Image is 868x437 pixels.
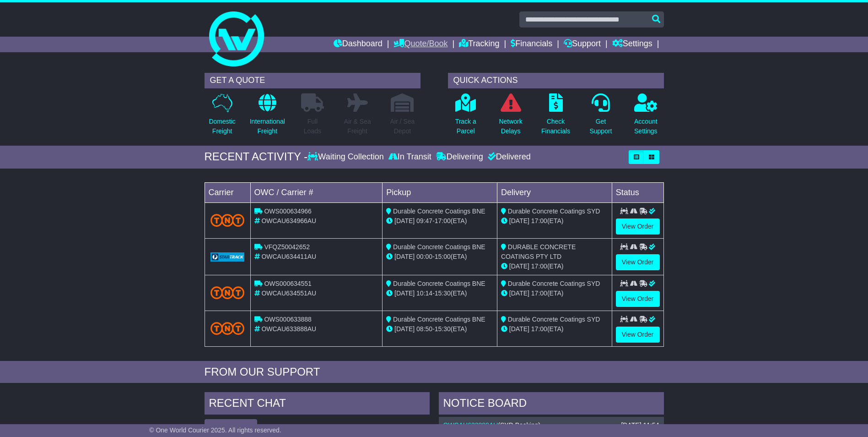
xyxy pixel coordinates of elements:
[634,93,658,141] a: AccountSettings
[564,37,601,52] a: Support
[264,280,312,287] span: OWS000634551
[589,117,612,136] p: Get Support
[541,93,571,141] a: CheckFinancials
[511,37,552,52] a: Financials
[261,217,316,224] span: OWCAU634966AU
[301,117,324,136] p: Full Loads
[508,208,600,215] span: Durable Concrete Coatings SYD
[621,421,659,429] div: [DATE] 11:54
[261,325,316,333] span: OWCAU633888AU
[435,217,451,224] span: 17:00
[393,280,485,287] span: Durable Concrete Coatings BNE
[205,182,250,202] td: Carrier
[261,290,316,297] span: OWCAU634551AU
[435,290,451,297] span: 15:30
[500,421,538,429] span: SYD Booking
[334,37,383,52] a: Dashboard
[210,252,245,262] img: GetCarrierServiceLogo
[498,93,523,141] a: NetworkDelays
[205,73,421,88] div: GET A QUOTE
[435,253,451,260] span: 15:00
[264,316,312,323] span: OWS000633888
[416,217,432,224] span: 09:47
[616,254,660,270] a: View Order
[443,421,659,429] div: ( )
[386,152,434,162] div: In Transit
[531,290,547,297] span: 17:00
[261,253,316,260] span: OWCAU634411AU
[344,117,371,136] p: Air & Sea Freight
[394,37,447,52] a: Quote/Book
[509,262,529,270] span: [DATE]
[386,324,493,334] div: - (ETA)
[416,325,432,333] span: 08:50
[589,93,612,141] a: GetSupport
[210,286,245,299] img: TNT_Domestic.png
[531,217,547,224] span: 17:00
[149,426,281,434] span: © One World Courier 2025. All rights reserved.
[394,217,415,224] span: [DATE]
[210,214,245,226] img: TNT_Domestic.png
[307,152,386,162] div: Waiting Collection
[501,243,576,260] span: DURABLE CONCRETE COATINGS PTY LTD
[205,392,430,417] div: RECENT CHAT
[393,208,485,215] span: Durable Concrete Coatings BNE
[455,93,477,141] a: Track aParcel
[541,117,570,136] p: Check Financials
[616,327,660,343] a: View Order
[209,117,235,136] p: Domestic Freight
[208,93,236,141] a: DomesticFreight
[210,322,245,334] img: TNT_Domestic.png
[250,182,383,202] td: OWC / Carrier #
[386,252,493,262] div: - (ETA)
[434,152,485,162] div: Delivering
[499,117,522,136] p: Network Delays
[485,152,531,162] div: Delivered
[501,289,608,298] div: (ETA)
[497,182,612,202] td: Delivery
[501,262,608,271] div: (ETA)
[386,216,493,226] div: - (ETA)
[390,117,415,136] p: Air / Sea Depot
[501,324,608,334] div: (ETA)
[205,366,664,379] div: FROM OUR SUPPORT
[394,253,415,260] span: [DATE]
[383,182,497,202] td: Pickup
[250,117,285,136] p: International Freight
[634,117,658,136] p: Account Settings
[386,289,493,298] div: - (ETA)
[616,218,660,235] a: View Order
[439,392,664,417] div: NOTICE BOARD
[509,217,529,224] span: [DATE]
[531,262,547,270] span: 17:00
[508,280,600,287] span: Durable Concrete Coatings SYD
[509,325,529,333] span: [DATE]
[508,316,600,323] span: Durable Concrete Coatings SYD
[393,316,485,323] span: Durable Concrete Coatings BNE
[531,325,547,333] span: 17:00
[249,93,286,141] a: InternationalFreight
[205,419,257,435] button: View All Chats
[416,290,432,297] span: 10:14
[501,216,608,226] div: (ETA)
[616,291,660,307] a: View Order
[416,253,432,260] span: 00:00
[448,73,664,88] div: QUICK ACTIONS
[393,243,485,251] span: Durable Concrete Coatings BNE
[612,37,652,52] a: Settings
[394,290,415,297] span: [DATE]
[205,150,308,164] div: RECENT ACTIVITY -
[459,37,499,52] a: Tracking
[264,243,310,251] span: VFQZ50042652
[612,182,663,202] td: Status
[394,325,415,333] span: [DATE]
[509,290,529,297] span: [DATE]
[264,208,312,215] span: OWS000634966
[455,117,476,136] p: Track a Parcel
[443,421,498,429] a: OWCAU633888AU
[435,325,451,333] span: 15:30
